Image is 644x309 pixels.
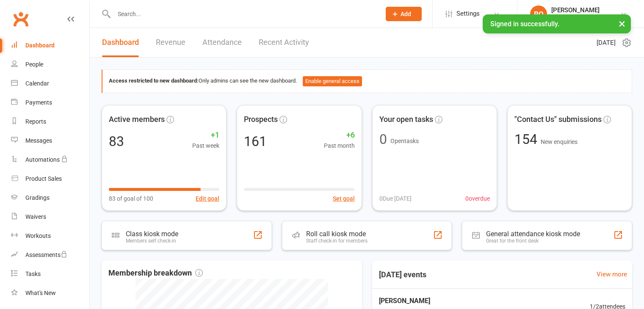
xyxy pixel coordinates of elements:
span: Signed in successfully. [490,20,559,28]
span: 83 of goal of 100 [109,194,153,203]
div: Waivers [25,213,46,220]
div: Dance 4 Life [551,14,600,22]
div: General attendance kiosk mode [486,230,580,238]
button: Add [386,7,422,21]
span: Past week [192,141,219,150]
div: Roll call kiosk mode [306,230,368,238]
a: What's New [11,284,89,303]
span: +6 [324,129,355,141]
span: 0 overdue [465,194,490,203]
div: People [25,61,43,68]
span: Add [401,11,411,17]
a: Tasks [11,265,89,284]
span: Open tasks [390,138,419,144]
span: Membership breakdown [108,267,203,279]
div: 83 [109,135,124,148]
span: New enquiries [541,138,578,145]
button: × [614,14,630,33]
a: Attendance [202,28,242,57]
a: Assessments [11,246,89,265]
span: 154 [514,131,541,147]
h3: [DATE] events [372,267,433,282]
button: Enable general access [303,76,362,86]
a: Product Sales [11,169,89,188]
span: Active members [109,113,165,126]
div: Product Sales [25,175,62,182]
span: Prospects [244,113,278,126]
a: Workouts [11,226,89,246]
a: Clubworx [10,8,31,30]
span: Your open tasks [379,113,433,126]
div: Messages [25,137,52,144]
a: Payments [11,93,89,112]
span: [PERSON_NAME] [379,295,538,306]
div: [PERSON_NAME] [551,6,600,14]
button: Edit goal [196,194,219,203]
a: Messages [11,131,89,150]
div: Tasks [25,270,41,277]
button: Set goal [333,194,355,203]
span: +1 [192,129,219,141]
div: Automations [25,156,60,163]
div: Assessments [25,251,67,258]
span: [DATE] [597,38,616,48]
a: Automations [11,150,89,169]
div: Payments [25,99,52,106]
a: Revenue [156,28,185,57]
a: Calendar [11,74,89,93]
a: Reports [11,112,89,131]
a: View more [597,269,627,279]
div: Only admins can see the new dashboard. [109,76,625,86]
div: 161 [244,135,267,148]
div: RO [530,6,547,22]
div: Gradings [25,194,50,201]
span: Past month [324,141,355,150]
a: Dashboard [11,36,89,55]
span: "Contact Us" submissions [514,113,602,126]
a: Waivers [11,207,89,226]
div: Workouts [25,232,51,239]
div: Reports [25,118,46,125]
div: Calendar [25,80,49,87]
a: Dashboard [102,28,139,57]
div: Dashboard [25,42,55,49]
div: Class kiosk mode [126,230,178,238]
a: Recent Activity [259,28,309,57]
a: People [11,55,89,74]
input: Search... [111,8,375,20]
a: Gradings [11,188,89,207]
div: What's New [25,290,56,296]
span: Settings [456,4,480,23]
div: 0 [379,132,387,146]
strong: Access restricted to new dashboard: [109,77,199,84]
div: Great for the front desk [486,238,580,244]
div: Staff check-in for members [306,238,368,244]
span: 0 Due [DATE] [379,194,412,203]
div: Members self check-in [126,238,178,244]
